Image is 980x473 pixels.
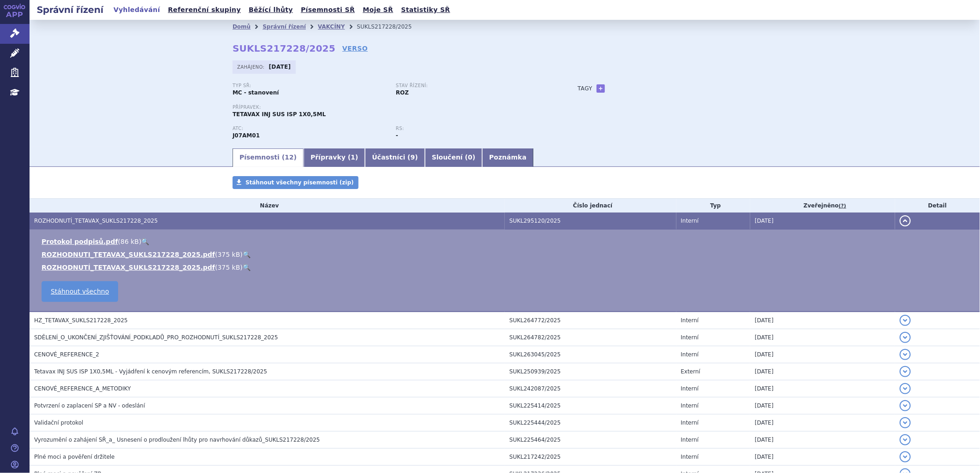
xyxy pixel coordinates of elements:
[681,334,699,341] span: Interní
[233,43,335,54] strong: SUKLS217228/2025
[396,132,398,139] strong: -
[342,44,368,53] a: VERSO
[34,317,128,324] span: HZ_TETAVAX_SUKLS217228_2025
[233,83,387,89] p: Typ SŘ:
[505,414,676,432] td: SUKL225444/2025
[365,148,424,167] a: Účastníci (9)
[233,126,387,131] p: ATC:
[505,380,676,397] td: SUKL242087/2025
[233,176,359,189] a: Stáhnout všechny písemnosti (zip)
[351,154,355,161] span: 1
[750,312,895,329] td: [DATE]
[398,4,453,16] a: Statistiky SŘ
[900,383,911,394] button: detail
[42,264,215,271] a: ROZHODNUTÍ_TETAVAX_SUKLS217228_2025.pdf
[900,451,911,462] button: detail
[900,366,911,377] button: detail
[750,213,895,230] td: [DATE]
[304,148,365,167] a: Přípravky (1)
[263,24,306,30] a: Správní řízení
[246,4,296,16] a: Běžící lhůty
[34,402,145,409] span: Potvrzení o zaplacení SP a NV - odeslání
[42,281,118,302] a: Stáhnout všechno
[233,148,304,167] a: Písemnosti (12)
[895,199,980,213] th: Detail
[411,154,415,161] span: 9
[243,264,251,271] a: 🔍
[233,111,326,118] span: TETAVAX INJ SUS ISP 1X0,5ML
[900,349,911,360] button: detail
[468,154,472,161] span: 0
[42,237,971,246] li: ( )
[505,397,676,414] td: SUKL225414/2025
[505,312,676,329] td: SUKL264772/2025
[34,437,320,443] span: Vyrozumění o zahájení SŘ_a_ Usnesení o prodloužení lhůty pro navrhování důkazů_SUKLS217228/2025
[233,89,279,96] strong: MC - stanovení
[900,215,911,226] button: detail
[42,263,971,272] li: ( )
[578,83,592,94] h3: Tagy
[839,203,846,209] abbr: (?)
[900,332,911,343] button: detail
[750,414,895,432] td: [DATE]
[900,417,911,428] button: detail
[42,250,971,259] li: ( )
[681,351,699,358] span: Interní
[750,397,895,414] td: [DATE]
[597,84,605,93] a: +
[505,449,676,466] td: SUKL217242/2025
[233,132,260,139] strong: TETANOVÝ TOXOID
[681,437,699,443] span: Interní
[681,454,699,460] span: Interní
[900,434,911,445] button: detail
[233,24,251,30] a: Domů
[681,368,700,375] span: Externí
[750,363,895,380] td: [DATE]
[396,83,550,89] p: Stav řízení:
[237,63,266,71] span: Zahájeno:
[218,251,240,258] span: 375 kB
[396,126,550,131] p: RS:
[750,449,895,466] td: [DATE]
[505,432,676,449] td: SUKL225464/2025
[505,329,676,346] td: SUKL264782/2025
[360,4,396,16] a: Moje SŘ
[505,213,676,230] td: SUKL295120/2025
[243,251,251,258] a: 🔍
[298,4,358,16] a: Písemnosti SŘ
[34,385,131,392] span: CENOVÉ_REFERENCE_A_METODIKY
[269,64,291,70] strong: [DATE]
[681,317,699,324] span: Interní
[676,199,751,213] th: Typ
[425,148,482,167] a: Sloučení (0)
[30,199,505,213] th: Název
[396,89,409,96] strong: ROZ
[505,346,676,363] td: SUKL263045/2025
[111,4,163,16] a: Vyhledávání
[141,238,149,245] a: 🔍
[482,148,533,167] a: Poznámka
[285,154,293,161] span: 12
[34,351,99,358] span: CENOVÉ_REFERENCE_2
[681,420,699,426] span: Interní
[505,363,676,380] td: SUKL250939/2025
[318,24,345,30] a: VAKCÍNY
[900,400,911,411] button: detail
[34,218,158,224] span: ROZHODNUTÍ_TETAVAX_SUKLS217228_2025
[30,3,111,16] h2: Správní řízení
[750,199,895,213] th: Zveřejněno
[505,199,676,213] th: Číslo jednací
[34,368,267,375] span: Tetavax INJ SUS ISP 1X0,5ML - Vyjádření k cenovým referencím, SUKLS217228/2025
[34,420,84,426] span: Validační protokol
[120,238,139,245] span: 86 kB
[34,334,278,341] span: SDĚLENÍ_O_UKONČENÍ_ZJIŠŤOVÁNÍ_PODKLADŮ_PRO_ROZHODNUTÍ_SUKLS217228_2025
[42,251,215,258] a: ROZHODNUTI_TETAVAX_SUKLS217228_2025.pdf
[681,402,699,409] span: Interní
[750,346,895,363] td: [DATE]
[900,315,911,326] button: detail
[233,105,559,110] p: Přípravek:
[681,218,699,224] span: Interní
[218,264,240,271] span: 375 kB
[681,385,699,392] span: Interní
[750,329,895,346] td: [DATE]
